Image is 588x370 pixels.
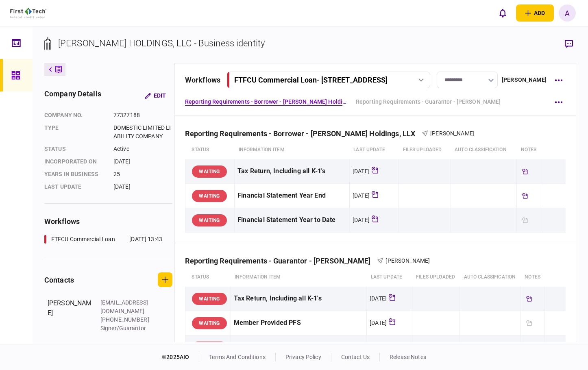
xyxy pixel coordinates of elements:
[192,317,227,329] div: WAITING
[192,342,227,354] div: WAITING
[185,141,234,159] th: status
[192,190,227,202] div: WAITING
[353,192,370,200] div: [DATE]
[113,111,172,120] div: 77327188
[370,294,387,303] div: [DATE]
[235,141,350,159] th: Information item
[44,183,105,191] div: last update
[517,141,543,159] th: notes
[390,354,426,360] a: release notes
[234,314,364,332] div: Member Provided PFS
[185,98,348,106] a: Reporting Requirements - Borrower - [PERSON_NAME] Holdings, LLX
[129,235,162,244] div: [DATE] 13:43
[44,88,101,103] div: company details
[185,257,377,265] div: Reporting Requirements - Guarantor - [PERSON_NAME]
[524,294,534,304] div: Tickler available
[385,257,430,264] span: [PERSON_NAME]
[430,130,475,137] span: [PERSON_NAME]
[356,98,501,106] a: Reporting Requirements - Guarantor - [PERSON_NAME]
[341,354,370,360] a: contact us
[353,167,370,175] div: [DATE]
[185,129,422,138] div: Reporting Requirements - Borrower - [PERSON_NAME] Holdings, LLX
[100,298,153,316] div: [EMAIL_ADDRESS][DOMAIN_NAME]
[44,274,74,285] div: contacts
[100,324,153,333] div: Signer/Guarantor
[192,214,227,226] div: WAITING
[234,289,364,308] div: Tax Return, Including all K-1's
[502,76,547,84] div: [PERSON_NAME]
[10,8,46,18] img: client company logo
[227,72,430,88] button: FTFCU Commercial Loan- [STREET_ADDRESS]
[162,353,199,361] div: © 2025 AIO
[209,354,266,360] a: terms and conditions
[185,74,220,85] div: workflows
[559,4,576,22] button: A
[44,124,105,141] div: Type
[231,268,367,287] th: Information item
[520,215,530,226] div: Updated document requested
[237,211,346,229] div: Financial Statement Year to Date
[192,165,227,178] div: WAITING
[370,319,387,327] div: [DATE]
[520,268,545,287] th: notes
[44,145,105,153] div: status
[113,145,172,153] div: Active
[451,141,517,159] th: auto classification
[285,354,321,360] a: privacy policy
[100,316,153,324] div: [PHONE_NUMBER]
[494,4,511,22] button: open notifications list
[48,298,92,333] div: [PERSON_NAME]
[524,318,534,329] div: Updated document requested
[44,235,162,244] a: FTFCU Commercial Loan[DATE] 13:43
[113,157,172,166] div: [DATE]
[58,37,265,50] div: [PERSON_NAME] HOLDINGS, LLC - Business identity
[51,235,115,244] div: FTFCU Commercial Loan
[367,268,412,287] th: last update
[44,170,105,178] div: years in business
[44,157,105,166] div: incorporated on
[113,170,172,178] div: 25
[138,88,172,103] button: Edit
[520,191,530,201] div: Tickler available
[44,111,105,120] div: company no.
[520,166,530,177] div: Tickler available
[349,141,399,159] th: last update
[353,216,370,224] div: [DATE]
[399,141,451,159] th: Files uploaded
[237,162,346,181] div: Tax Return, Including all K-1's
[237,187,346,205] div: Financial Statement Year End
[412,268,460,287] th: Files uploaded
[234,338,364,357] div: Schedule of Real Estate Ownership (SREO)
[516,4,554,22] button: open adding identity options
[460,268,521,287] th: auto classification
[192,293,227,305] div: WAITING
[113,183,172,191] div: [DATE]
[185,268,231,287] th: status
[234,76,388,84] div: FTFCU Commercial Loan - [STREET_ADDRESS]
[44,216,172,227] div: workflows
[113,124,172,141] div: DOMESTIC LIMITED LIABILITY COMPANY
